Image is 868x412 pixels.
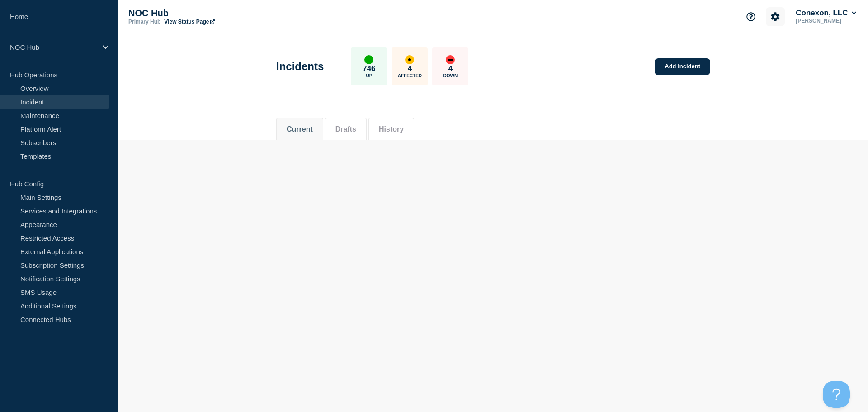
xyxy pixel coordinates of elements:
[741,7,760,26] button: Support
[379,125,404,133] button: History
[794,9,858,18] button: Conexon, LLC
[276,60,324,73] h1: Incidents
[363,64,375,73] p: 746
[794,18,858,24] p: [PERSON_NAME]
[655,58,710,75] a: Add incident
[448,64,453,73] p: 4
[443,73,458,78] p: Down
[408,64,412,73] p: 4
[446,55,455,64] div: down
[823,381,850,408] iframe: Help Scout Beacon - Open
[335,125,356,133] button: Drafts
[287,125,313,133] button: Current
[164,19,214,25] a: View Status Page
[398,73,422,78] p: Affected
[766,7,785,26] button: Account settings
[405,55,414,64] div: affected
[364,55,373,64] div: up
[10,43,97,51] p: NOC Hub
[128,8,309,19] p: NOC Hub
[366,73,372,78] p: Up
[128,19,160,25] p: Primary Hub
